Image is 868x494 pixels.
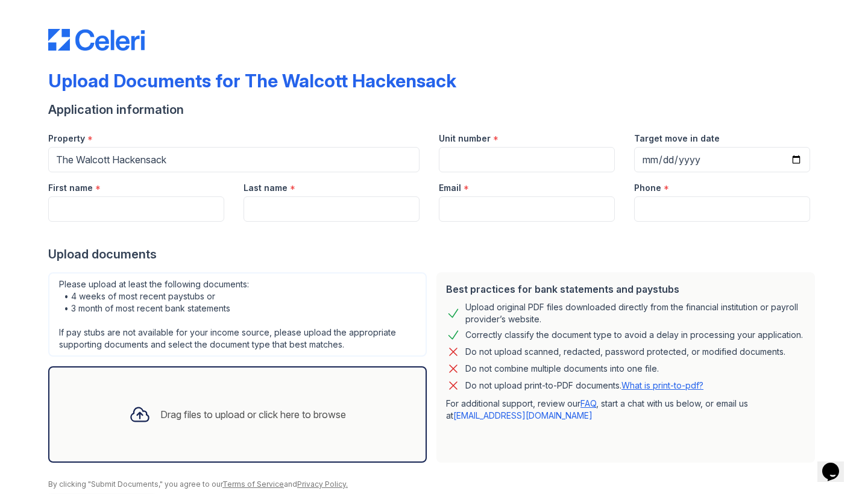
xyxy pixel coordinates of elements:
p: For additional support, review our , start a chat with us below, or email us at [446,398,805,422]
div: Do not combine multiple documents into one file. [465,361,659,376]
div: Please upload at least the following documents: • 4 weeks of most recent paystubs or • 3 month of... [48,272,427,357]
div: Best practices for bank statements and paystubs [446,282,805,296]
iframe: chat widget [817,446,856,482]
a: What is print-to-pdf? [621,380,703,390]
label: Unit number [439,133,491,145]
div: Do not upload scanned, redacted, password protected, or modified documents. [465,345,785,359]
div: Drag files to upload or click here to browse [160,407,346,422]
a: [EMAIL_ADDRESS][DOMAIN_NAME] [453,410,593,421]
label: Last name [244,182,288,194]
div: Correctly classify the document type to avoid a delay in processing your application. [465,328,803,342]
img: CE_Logo_Blue-a8612792a0a2168367f1c8372b55b34899dd931a85d93a1a3d3e32e68fde9ad4.png [48,29,145,51]
label: Email [439,182,461,194]
p: Do not upload print-to-PDF documents. [465,380,703,392]
a: Terms of Service [222,480,284,489]
div: Application information [48,101,820,118]
div: Upload documents [48,246,820,263]
a: Privacy Policy. [297,480,348,489]
label: Target move in date [634,133,720,145]
div: By clicking "Submit Documents," you agree to our and [48,480,820,489]
label: First name [48,182,93,194]
label: Phone [634,182,661,194]
div: Upload Documents for The Walcott Hackensack [48,70,456,92]
a: FAQ [580,398,596,408]
label: Property [48,133,85,145]
div: Upload original PDF files downloaded directly from the financial institution or payroll provider’... [465,301,805,325]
